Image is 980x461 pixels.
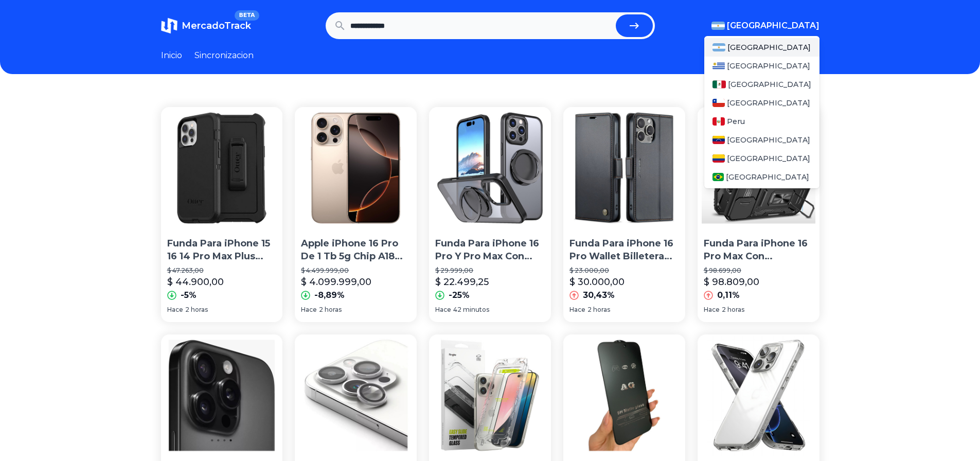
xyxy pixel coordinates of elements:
span: [GEOGRAPHIC_DATA] [726,172,809,182]
span: [GEOGRAPHIC_DATA] [727,135,810,145]
img: Chile [712,99,725,107]
img: Vidrio Templado Para iPhone 16 16 Pro Max Ringke Pack X2 [429,334,551,456]
p: -5% [181,289,197,302]
span: Hace [301,306,317,314]
img: Colombia [712,154,725,163]
a: Funda Para iPhone 16 Pro Wallet Billetera Caseme®Funda Para iPhone 16 Pro Wallet Billetera Caseme... [563,107,685,322]
a: MercadoTrackBETA [161,17,251,34]
img: Uruguay [712,62,725,70]
img: Funda Para iPhone 16 Pro Y Pro Max Con Stand Magnetico [429,107,551,229]
img: MercadoTrack [161,17,177,34]
span: Hace [704,306,720,314]
a: Chile[GEOGRAPHIC_DATA] [704,94,819,112]
span: 2 horas [722,306,744,314]
span: BETA [235,10,259,21]
span: [GEOGRAPHIC_DATA] [727,20,819,32]
p: $ 44.900,00 [167,275,224,289]
img: Mexico [712,80,726,88]
img: Funda Para iPhone 16 Pro Max Con Protector Y Soporte - Negro [698,107,819,229]
a: Venezuela[GEOGRAPHIC_DATA] [704,131,819,149]
a: Funda Para iPhone 16 Pro Max Con Protector Y Soporte - NegroFunda Para iPhone 16 Pro Max Con Prot... [698,107,819,322]
img: Brasil [712,173,724,181]
p: $ 22.499,25 [435,275,489,289]
a: Mexico[GEOGRAPHIC_DATA] [704,75,819,94]
p: Funda Para iPhone 16 Pro Y Pro Max Con Stand Magnetico [435,237,545,263]
img: Venezuela [712,136,725,144]
img: Argentina [711,22,725,30]
span: Peru [727,116,745,127]
img: Argentina [712,43,726,51]
a: PeruPeru [704,112,819,131]
p: $ 29.999,00 [435,267,545,275]
img: Funda Para iPhone 15 16 14 Pro Max Plus Otterbox Defender [161,107,283,229]
p: 30,43% [583,289,615,302]
span: [GEOGRAPHIC_DATA] [727,42,811,52]
p: 0,11% [717,289,740,302]
img: Funda Protectora Para iPhone 16 16 Pro Max Ringke Fusion [698,334,819,456]
span: 2 horas [185,306,208,314]
p: $ 4.099.999,00 [301,275,371,289]
a: Funda Para iPhone 16 Pro Y Pro Max Con Stand MagneticoFunda Para iPhone 16 Pro Y Pro Max Con Stan... [429,107,551,322]
p: -25% [449,289,470,302]
p: Funda Para iPhone 16 Pro Wallet Billetera Caseme® [569,237,679,263]
p: Apple iPhone 16 Pro De 1 Tb 5g Chip A18 4k Dolby Desierto [301,237,411,263]
img: Vidrio Templado Mate Full 9d Para iPhone 16 Plus Pro Max [563,334,685,456]
img: Protector Cámara Individuales Para iPhone 16 Pro 16 Pro Max [295,334,417,456]
button: [GEOGRAPHIC_DATA] [711,20,819,32]
img: Apple iPhone 16 Pro De 1 Tb 5g Chip A18 4k Dolby Desierto [295,107,417,229]
p: $ 47.263,00 [167,267,277,275]
a: Funda Para iPhone 15 16 14 Pro Max Plus Otterbox DefenderFunda Para iPhone 15 16 14 Pro Max Plus ... [161,107,283,322]
span: [GEOGRAPHIC_DATA] [727,61,810,71]
img: Funda Para iPhone 16 Pro Wallet Billetera Caseme® [563,107,685,229]
span: Hace [167,306,183,314]
p: $ 98.809,00 [704,275,759,289]
a: Inicio [161,49,182,62]
p: Funda Para iPhone 15 16 14 Pro Max Plus Otterbox Defender [167,237,277,263]
p: -8,89% [314,289,345,302]
p: $ 23.000,00 [569,267,679,275]
span: Hace [569,306,585,314]
span: 42 minutos [453,306,489,314]
a: Uruguay[GEOGRAPHIC_DATA] [704,57,819,75]
img: Peru [712,117,725,126]
img: iPhone 16 Pro Max 1 Tera Entrega Inmediata Todos Los Colores [161,334,283,456]
span: 2 horas [319,306,342,314]
p: $ 30.000,00 [569,275,625,289]
span: [GEOGRAPHIC_DATA] [727,98,810,108]
span: [GEOGRAPHIC_DATA] [727,153,810,164]
a: Brasil[GEOGRAPHIC_DATA] [704,168,819,186]
p: $ 98.699,00 [704,267,813,275]
a: Apple iPhone 16 Pro De 1 Tb 5g Chip A18 4k Dolby DesiertoApple iPhone 16 Pro De 1 Tb 5g Chip A18 ... [295,107,417,322]
p: Funda Para iPhone 16 Pro Max Con Protector Y Soporte - Negro [704,237,813,263]
a: Sincronizacion [194,49,254,62]
span: [GEOGRAPHIC_DATA] [728,79,811,90]
span: Hace [435,306,451,314]
span: 2 horas [587,306,610,314]
a: Colombia[GEOGRAPHIC_DATA] [704,149,819,168]
a: Argentina[GEOGRAPHIC_DATA] [704,38,819,57]
span: MercadoTrack [182,20,251,31]
p: $ 4.499.999,00 [301,267,411,275]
